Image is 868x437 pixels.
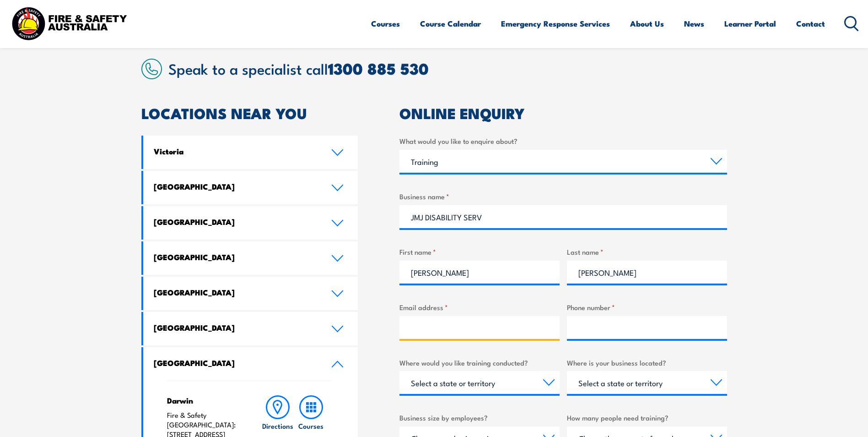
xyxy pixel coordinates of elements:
[630,11,664,36] a: About Us
[567,412,727,423] label: How many people need training?
[143,277,358,310] a: [GEOGRAPHIC_DATA]
[262,421,293,431] h6: Directions
[154,146,318,156] h4: Victoria
[168,60,727,76] h2: Speak to a specialist call
[567,302,727,312] label: Phone number
[154,252,318,262] h4: [GEOGRAPHIC_DATA]
[298,421,323,431] h6: Courses
[143,171,358,204] a: [GEOGRAPHIC_DATA]
[796,11,825,36] a: Contact
[399,302,560,312] label: Email address
[167,395,243,405] h4: Darwin
[143,347,358,381] a: [GEOGRAPHIC_DATA]
[399,357,560,368] label: Where would you like training conducted?
[399,106,727,119] h2: ONLINE ENQUIRY
[328,56,429,80] a: 1300 885 530
[154,322,318,333] h4: [GEOGRAPHIC_DATA]
[399,191,727,202] label: Business name
[501,11,610,36] a: Emergency Response Services
[154,287,318,297] h4: [GEOGRAPHIC_DATA]
[154,358,318,368] h4: [GEOGRAPHIC_DATA]
[684,11,704,36] a: News
[141,106,358,119] h2: LOCATIONS NEAR YOU
[143,312,358,345] a: [GEOGRAPHIC_DATA]
[567,246,727,257] label: Last name
[567,357,727,368] label: Where is your business located?
[724,11,776,36] a: Learner Portal
[143,206,358,240] a: [GEOGRAPHIC_DATA]
[371,11,400,36] a: Courses
[399,246,560,257] label: First name
[399,136,727,146] label: What would you like to enquire about?
[143,136,358,169] a: Victoria
[399,412,560,423] label: Business size by employees?
[420,11,481,36] a: Course Calendar
[154,217,318,227] h4: [GEOGRAPHIC_DATA]
[143,241,358,275] a: [GEOGRAPHIC_DATA]
[154,181,318,191] h4: [GEOGRAPHIC_DATA]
